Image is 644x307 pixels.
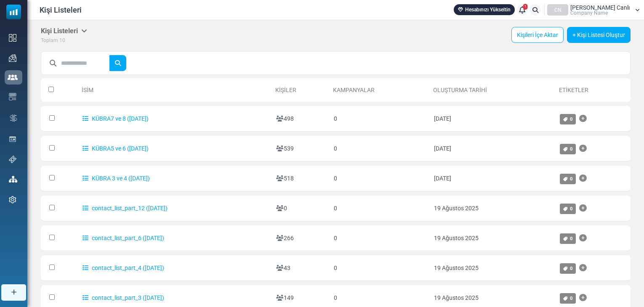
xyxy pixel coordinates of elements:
[433,87,487,93] a: Oluşturma Tarihi
[9,93,16,101] img: email-templates-icon.svg
[330,196,430,221] td: 0
[6,5,21,19] img: mailsoftly_icon_blue_white.svg
[570,176,573,182] span: 0
[9,135,16,143] img: landing_pages.svg
[560,293,576,304] a: 0
[547,4,568,16] div: CN
[82,175,150,182] a: KÜBRA 3 ve 4 ([DATE])
[516,4,528,16] a: 1
[547,4,640,16] a: CN [PERSON_NAME] Canlı Company Name
[430,255,555,281] td: 19 Ağustos 2025
[9,196,16,204] img: settings-icon.svg
[570,295,573,301] span: 0
[330,225,430,251] td: 0
[570,265,573,271] span: 0
[8,74,18,80] img: contacts-icon-active.svg
[570,11,608,16] span: Company Name
[82,115,149,122] a: KÜBRA7 ve 8 ([DATE])
[430,166,555,191] td: [DATE]
[9,113,18,123] img: workflow.svg
[570,236,573,241] span: 0
[454,4,515,15] a: Hesabınızı Yükseltin
[560,174,576,184] a: 0
[82,87,93,93] a: İsim
[579,230,587,246] a: Etiket Ekle
[272,106,330,132] td: 498
[40,4,82,16] span: Kişi Listeleri
[9,34,16,42] img: dashboard-icon.svg
[579,140,587,157] a: Etiket Ekle
[272,136,330,161] td: 539
[272,255,330,281] td: 43
[272,166,330,191] td: 518
[82,235,164,241] a: contact_list_part_6 ([DATE])
[579,259,587,276] a: Etiket Ekle
[570,146,573,152] span: 0
[330,166,430,191] td: 0
[333,87,375,93] a: Kampanyalar
[560,204,576,214] a: 0
[511,27,564,43] a: Kişileri İçe Aktar
[570,5,630,11] span: [PERSON_NAME] Canlı
[560,144,576,154] a: 0
[579,289,587,306] a: Etiket Ekle
[330,255,430,281] td: 0
[272,225,330,251] td: 266
[430,136,555,161] td: [DATE]
[430,106,555,132] td: [DATE]
[41,27,87,35] h5: Kişi Listeleri
[567,27,631,43] a: + Kişi Listesi Oluştur
[82,205,168,212] a: contact_list_part_12 ([DATE])
[560,263,576,274] a: 0
[579,200,587,217] a: Etiket Ekle
[41,37,58,43] span: Toplam
[275,87,296,93] a: Kişiler
[570,206,573,212] span: 0
[82,145,149,152] a: KÜBRA5 ve 6 ([DATE])
[9,54,16,62] img: campaigns-icon.png
[560,114,576,124] a: 0
[560,233,576,244] a: 0
[579,170,587,187] a: Etiket Ekle
[82,265,164,271] a: contact_list_part_4 ([DATE])
[523,4,528,10] span: 1
[59,37,65,43] span: 10
[9,156,16,163] img: support-icon.svg
[430,225,555,251] td: 19 Ağustos 2025
[430,196,555,221] td: 19 Ağustos 2025
[272,196,330,221] td: 0
[330,136,430,161] td: 0
[330,106,430,132] td: 0
[559,87,588,93] a: Etiketler
[82,294,164,301] a: contact_list_part_3 ([DATE])
[579,110,587,127] a: Etiket Ekle
[570,116,573,122] span: 0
